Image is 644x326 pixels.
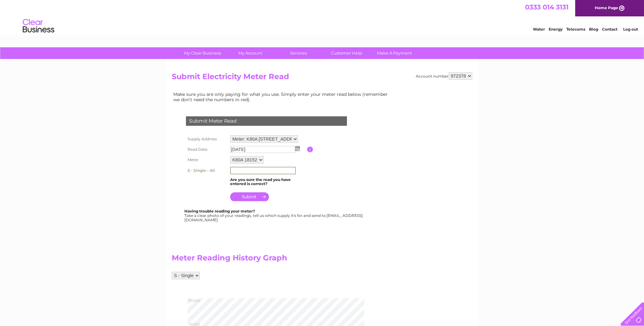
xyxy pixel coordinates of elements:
[295,146,300,151] img: ...
[184,165,229,176] th: S - Single - All
[224,47,277,59] a: My Account
[184,154,229,165] th: Meter
[176,47,229,59] a: My Clear Business
[623,27,638,32] a: Log out
[307,147,313,152] input: Information
[172,90,393,103] td: Make sure you are only paying for what you use. Simply enter your meter read below (remember we d...
[549,27,563,32] a: Energy
[416,72,472,80] div: Account number
[229,176,307,188] td: Are you sure the read you have entered is correct?
[533,27,545,32] a: Water
[602,27,617,32] a: Contact
[22,16,55,36] img: logo.png
[230,192,269,201] input: Submit
[173,3,472,31] div: Clear Business is a trading name of Verastar Limited (registered in [GEOGRAPHIC_DATA] No. 3667643...
[320,47,373,59] a: Customer Help
[186,116,347,126] div: Submit Meter Read
[525,3,569,11] a: 0333 014 3131
[184,144,229,154] th: Read Date
[172,72,472,84] h2: Submit Electricity Meter Read
[368,47,420,59] a: Make A Payment
[272,47,325,59] a: Services
[172,253,393,265] h2: Meter Reading History Graph
[184,134,229,144] th: Supply Address
[184,209,255,213] b: Having trouble reading your meter?
[589,27,598,32] a: Blog
[184,209,364,222] div: Take a clear photo of your readings, tell us which supply it's for and send to [EMAIL_ADDRESS][DO...
[566,27,585,32] a: Telecoms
